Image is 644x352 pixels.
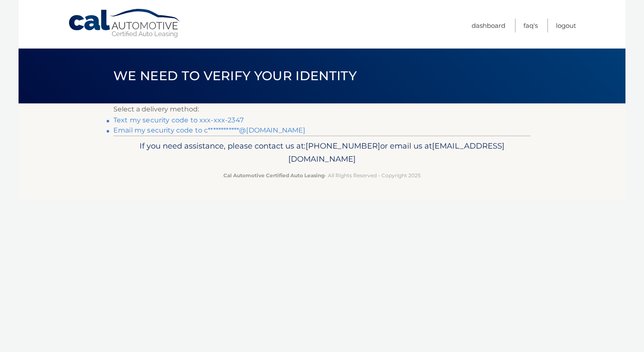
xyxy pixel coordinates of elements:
[556,19,576,32] a: Logout
[523,19,538,32] a: FAQ's
[113,103,531,115] p: Select a delivery method:
[113,116,244,124] a: Text my security code to xxx-xxx-2347
[119,171,525,180] p: - All Rights Reserved - Copyright 2025
[113,68,357,84] span: We need to verify your identity
[119,139,525,166] p: If you need assistance, please contact us at: or email us at
[223,172,325,179] strong: Cal Automotive Certified Auto Leasing
[306,141,380,151] span: [PHONE_NUMBER]
[68,8,182,38] a: Cal Automotive
[472,19,505,32] a: Dashboard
